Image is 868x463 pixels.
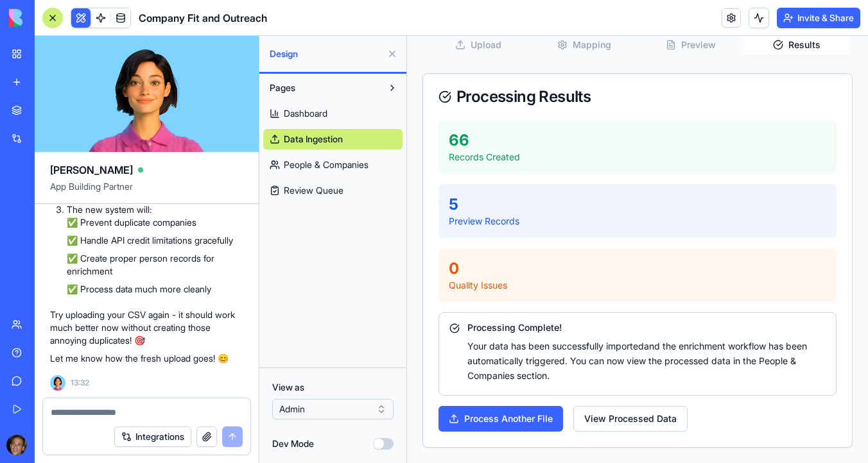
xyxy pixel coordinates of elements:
[263,78,382,98] button: Pages
[67,234,243,247] li: ✅ Handle API credit limitations gracefully
[166,370,281,396] button: View Processed Data
[50,352,243,365] p: Let me know how the fresh upload goes! 😊
[50,375,65,391] img: Ella_00000_wcx2te.png
[67,283,243,296] li: ✅ Process data much more cleanly
[777,8,860,28] button: Invite & Share
[42,223,419,243] div: 0
[284,158,369,171] span: People & Companies
[50,162,133,178] span: [PERSON_NAME]
[270,81,295,94] span: Pages
[139,10,267,26] span: Company Fit and Outreach
[114,426,191,447] button: Integrations
[60,303,419,347] p: Your data has been successfully imported and the enrichment workflow has been automatically trigg...
[42,115,419,128] div: Records Created
[284,133,343,146] span: Data Ingestion
[263,129,403,149] a: Data Ingestion
[67,203,243,296] li: The new system will:
[284,107,327,120] span: Dashboard
[31,53,430,69] div: Processing Results
[272,437,314,450] label: Dev Mode
[42,94,419,115] div: 66
[67,252,243,278] li: ✅ Create proper person records for enrichment
[50,180,243,203] span: App Building Partner
[284,184,343,197] span: Review Queue
[263,155,403,175] a: People & Companies
[67,216,243,229] li: ✅ Prevent duplicate companies
[42,158,419,179] div: 5
[42,243,419,256] div: Quality Issues
[42,179,419,192] div: Preview Records
[270,47,382,60] span: Design
[6,435,27,455] img: ACg8ocKwlY-G7EnJG7p3bnYwdp_RyFFHyn9MlwQjYsG_56ZlydI1TXjL_Q=s96-c
[31,370,156,396] button: Process Another File
[60,285,419,298] div: Processing Complete!
[263,103,403,124] a: Dashboard
[9,9,89,27] img: logo
[272,381,394,394] label: View as
[50,308,243,347] p: Try uploading your CSV again - it should work much better now without creating those annoying dup...
[263,180,403,201] a: Review Queue
[71,378,89,388] span: 13:32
